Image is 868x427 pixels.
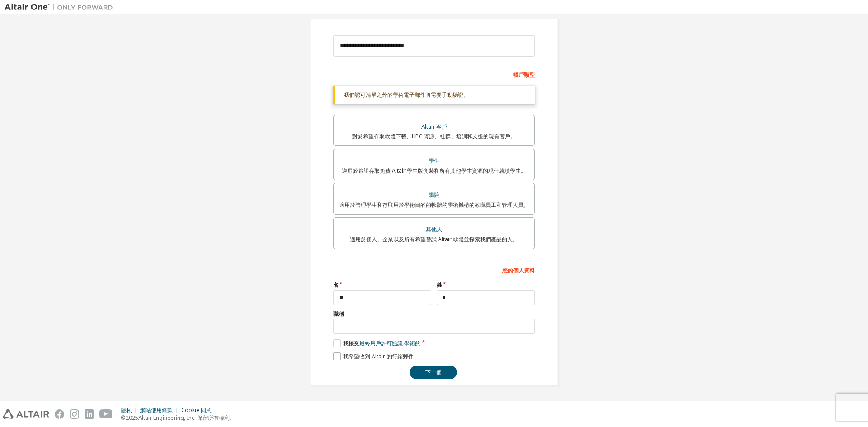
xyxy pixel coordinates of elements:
font: 適用於希望存取免費 Altair 學生版套裝和所有其他學生資源的現任就讀學生。 [342,167,526,174]
font: 職稱 [333,310,344,318]
font: 名 [333,281,339,289]
font: 帳戶類型 [513,71,535,79]
img: linkedin.svg [85,409,94,419]
font: 學術的 [404,339,420,347]
font: 下一個 [425,368,442,376]
font: 最終用戶許可協議 [359,339,403,347]
font: Cookie 同意 [181,406,212,414]
font: 您的個人資料 [502,267,535,274]
font: 2025 [126,414,138,422]
font: 姓 [437,281,442,289]
font: 我接受 [343,339,359,347]
font: Altair Engineering, Inc. 保留所有權利。 [138,414,235,422]
font: 學院 [429,191,439,199]
font: 適用於個人、企業以及所有希望嘗試 Altair 軟體並探索我們產品的人。 [350,235,518,243]
font: 學生 [429,157,439,164]
font: 網站使用條款 [140,406,173,414]
font: 適用於管理學生和存取用於學術目的的軟體的學術機構的教職員工和管理人員。 [339,201,529,209]
img: 牽牛星一號 [5,3,118,12]
font: 對於希望存取軟體下載、HPC 資源、社群、培訓和支援的現有客戶。 [352,132,516,140]
img: instagram.svg [70,409,79,419]
font: Altair 客戶 [421,123,447,131]
button: 下一個 [410,366,457,379]
img: altair_logo.svg [3,409,49,419]
font: 我們認可清單之外的學術電子郵件將需要手動驗證。 [344,91,469,99]
font: 我希望收到 Altair 的行銷郵件 [343,352,414,360]
font: © [121,414,126,422]
font: 其他人 [426,225,442,233]
font: 隱私 [121,406,132,414]
img: facebook.svg [55,409,64,419]
img: youtube.svg [99,409,113,419]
